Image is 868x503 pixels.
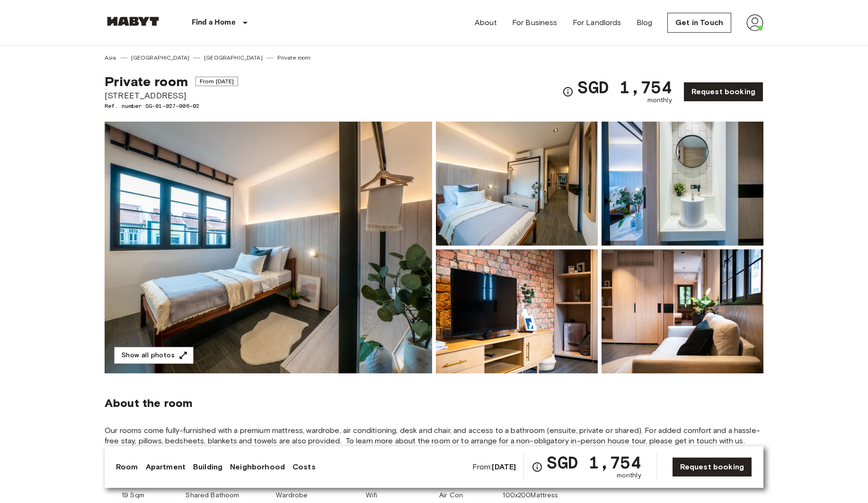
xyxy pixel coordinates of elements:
[547,454,641,471] span: SGD 1,754
[647,96,672,105] span: monthly
[105,89,238,102] span: [STREET_ADDRESS]
[617,471,641,480] span: monthly
[573,17,621,28] a: For Landlords
[122,491,144,500] span: 19 Sqm
[472,462,516,472] span: From:
[436,122,598,246] img: Picture of unit SG-01-027-006-02
[562,86,574,97] svg: Check cost overview for full price breakdown. Please note that discounts apply to new joiners onl...
[577,79,672,96] span: SGD 1,754
[602,122,763,246] img: Picture of unit SG-01-027-006-02
[439,491,463,500] span: Air Con
[683,82,763,102] a: Request booking
[146,461,186,473] a: Apartment
[292,461,316,473] a: Costs
[436,249,598,373] img: Picture of unit SG-01-027-006-02
[276,491,308,500] span: Wardrobe
[186,491,239,500] span: Shared Bathoom
[672,457,752,477] a: Request booking
[746,14,763,31] img: avatar
[637,17,653,28] a: Blog
[131,53,190,62] a: [GEOGRAPHIC_DATA]
[277,53,311,62] a: Private room
[204,53,263,62] a: [GEOGRAPHIC_DATA]
[114,347,194,364] button: Show all photos
[492,462,516,471] b: [DATE]
[105,17,161,26] img: Habyt
[116,461,138,473] a: Room
[512,17,558,28] a: For Business
[105,53,116,62] a: Asia
[602,249,763,373] img: Picture of unit SG-01-027-006-02
[667,13,731,33] a: Get in Touch
[366,491,378,500] span: Wifi
[105,425,763,457] span: Our rooms come fully-furnished with a premium mattress, wardrobe, air conditioning, desk and chai...
[105,102,238,110] span: Ref. number SG-01-027-006-02
[230,461,285,473] a: Neighborhood
[475,17,497,28] a: About
[105,122,432,373] img: Marketing picture of unit SG-01-027-006-02
[105,73,188,89] span: Private room
[195,77,239,86] span: From [DATE]
[531,461,543,473] svg: Check cost overview for full price breakdown. Please note that discounts apply to new joiners onl...
[193,461,222,473] a: Building
[105,396,763,410] span: About the room
[503,491,558,500] span: 100x200Mattress
[192,17,236,28] p: Find a Home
